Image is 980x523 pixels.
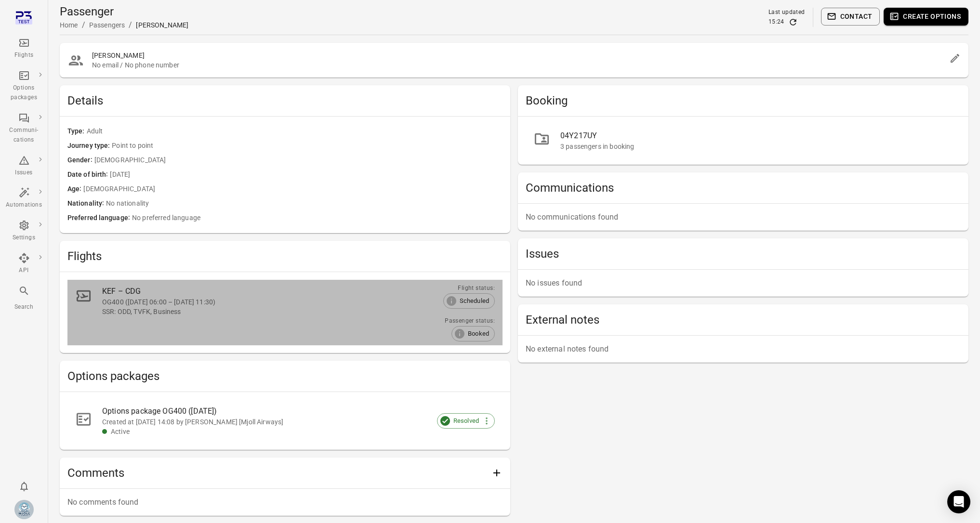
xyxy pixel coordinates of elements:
[92,60,945,70] span: No email / No phone number
[2,282,46,314] button: Search
[60,19,188,31] nav: Breadcrumbs
[102,297,439,307] div: OG400 ([DATE] 06:00 – [DATE] 11:30)
[2,67,46,105] a: Options packages
[67,198,106,209] span: Nationality
[560,142,953,151] div: 3 passengers in booking
[526,246,961,261] h2: Issues
[768,8,805,17] div: Last updated
[821,8,880,26] button: Contact
[92,51,945,60] h2: [PERSON_NAME]
[2,184,46,213] a: Automations
[112,141,503,151] span: Point to point
[60,4,188,19] h1: Passenger
[884,8,968,26] button: Create options
[448,416,484,426] span: Resolved
[11,496,38,523] button: Elsa Mjöll [Mjoll Airways]
[947,490,970,513] div: Open Intercom Messenger
[14,500,34,519] img: Mjoll-Airways-Logo.webp
[526,312,961,327] h2: External notes
[6,168,42,178] div: Issues
[487,463,506,483] button: Add comment
[67,93,503,108] h2: Details
[6,233,42,243] div: Settings
[102,307,439,316] div: SSR: ODD, TVFK, Business
[67,141,112,151] span: Journey type
[67,170,110,180] span: Date of birth
[67,368,503,384] h2: Options packages
[526,180,961,196] h2: Communications
[6,200,42,210] div: Automations
[2,217,46,246] a: Settings
[463,329,494,339] span: Booked
[67,155,94,166] span: Gender
[526,277,961,289] p: No issues found
[102,405,479,417] div: Options package OG400 ([DATE])
[67,280,503,345] a: KEF – CDGOG400 ([DATE] 06:00 – [DATE] 11:30)SSR: ODD, TVFK, BusinessFlight status:ScheduledPassen...
[526,343,961,355] p: No external notes found
[437,413,495,429] div: Resolved
[82,19,85,31] li: /
[6,126,42,145] div: Communi-cations
[94,155,503,166] span: [DEMOGRAPHIC_DATA]
[67,465,487,481] h2: Comments
[83,184,503,195] span: [DEMOGRAPHIC_DATA]
[136,20,188,30] div: [PERSON_NAME]
[67,184,83,195] span: Age
[87,126,503,137] span: Adult
[60,21,78,29] a: Home
[102,417,479,427] div: Created at [DATE] 14:08 by [PERSON_NAME] [Mjoll Airways]
[6,266,42,275] div: API
[768,17,784,27] div: 15:24
[67,497,503,508] p: No comments found
[14,477,34,496] button: Notifications
[67,248,503,264] h2: Flights
[526,124,961,157] a: 04Y217UY3 passengers in booking
[6,302,42,312] div: Search
[2,34,46,63] a: Flights
[102,286,439,297] div: KEF – CDG
[560,130,953,142] div: 04Y217UY
[132,213,503,223] span: No preferred language
[110,170,503,180] span: [DATE]
[945,49,965,68] button: Edit
[67,400,503,442] a: Options package OG400 ([DATE])Created at [DATE] 14:08 by [PERSON_NAME] [Mjoll Airways]Active
[458,284,495,293] div: Flight status:
[111,427,479,436] div: Active
[6,83,42,103] div: Options packages
[526,93,961,108] h2: Booking
[129,19,132,31] li: /
[106,198,503,209] span: No nationality
[2,109,46,148] a: Communi-cations
[89,20,125,30] div: Passengers
[445,316,495,326] div: Passenger status:
[67,213,132,223] span: Preferred language
[67,126,87,137] span: Type
[788,17,798,27] button: Refresh data
[454,296,494,306] span: Scheduled
[6,51,42,60] div: Flights
[2,249,46,278] a: API
[526,211,961,223] p: No communications found
[2,152,46,181] a: Issues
